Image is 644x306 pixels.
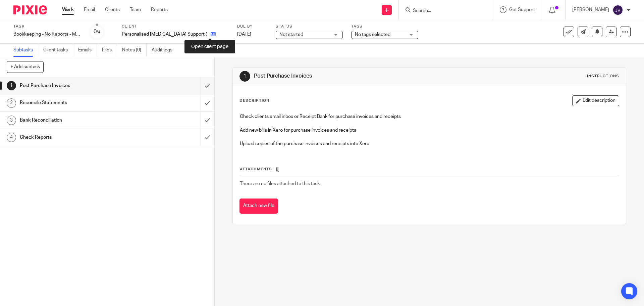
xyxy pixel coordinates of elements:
a: Work [62,6,74,13]
a: Notes (0) [122,44,147,57]
a: Subtasks [13,44,38,57]
span: There are no files attached to this task. [240,181,321,186]
div: 1 [7,81,16,90]
label: Due by [237,24,267,29]
span: [DATE] [237,32,251,37]
div: 1 [239,71,250,82]
p: [PERSON_NAME] [572,6,609,13]
button: + Add subtask [7,61,44,73]
button: Attach new file [239,199,278,214]
h1: Check Reports [20,132,136,142]
div: Instructions [587,74,619,79]
span: Attachments [240,167,272,171]
label: Client [122,24,229,29]
button: Edit description [572,95,619,106]
p: Upload copies of the purchase invoices and receipts into Xero [240,140,619,147]
p: Description [239,98,269,103]
h1: Post Purchase Invoices [254,73,444,80]
label: Status [276,24,343,29]
label: Task [13,24,80,29]
small: /4 [97,30,100,34]
a: Email [84,6,95,13]
span: Not started [279,32,303,37]
input: Search [412,8,473,14]
div: 2 [7,98,16,108]
a: Client tasks [43,44,73,57]
span: Get Support [509,7,535,12]
p: Personalised [MEDICAL_DATA] Support (PEDS) [122,31,207,38]
div: 4 [7,133,16,142]
img: Pixie [13,5,47,14]
a: Reports [151,6,168,13]
a: Emails [78,44,97,57]
img: svg%3E [612,5,623,15]
a: Clients [105,6,120,13]
div: 0 [94,28,100,36]
a: Team [130,6,141,13]
h1: Bank Reconciliation [20,115,136,125]
div: Bookkeeping - No Reports - Monthly [13,31,80,38]
span: No tags selected [355,32,390,37]
h1: Reconcile Statements [20,98,136,108]
p: Add new bills in Xero for purchase invoices and receipts [240,127,619,134]
a: Audit logs [152,44,177,57]
p: Check clients email inbox or Receipt Bank for purchase invoices and receipts [240,113,619,120]
div: 3 [7,116,16,125]
h1: Post Purchase Invoices [20,81,136,91]
label: Tags [351,24,418,29]
a: Files [102,44,117,57]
